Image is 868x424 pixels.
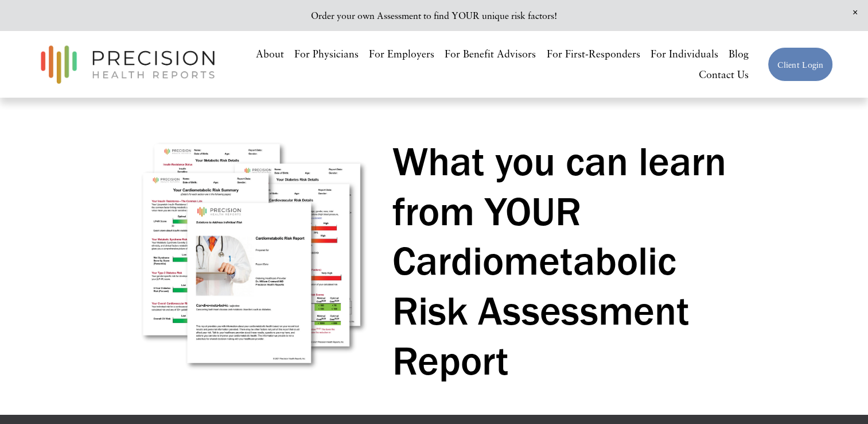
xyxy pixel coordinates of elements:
iframe: Chat Widget [661,277,868,424]
a: For Employers [369,44,434,64]
a: For Benefit Advisors [445,44,536,64]
a: For First-Responders [547,44,640,64]
img: Precision Health Reports [35,40,221,89]
a: About [256,44,284,64]
a: Client Login [768,47,833,82]
a: For Individuals [651,44,718,64]
a: Contact Us [699,64,749,85]
h1: What you can learn from YOUR Cardiometabolic Risk Assessment Report [392,137,734,386]
a: Blog [729,44,749,64]
a: For Physicians [294,44,359,64]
